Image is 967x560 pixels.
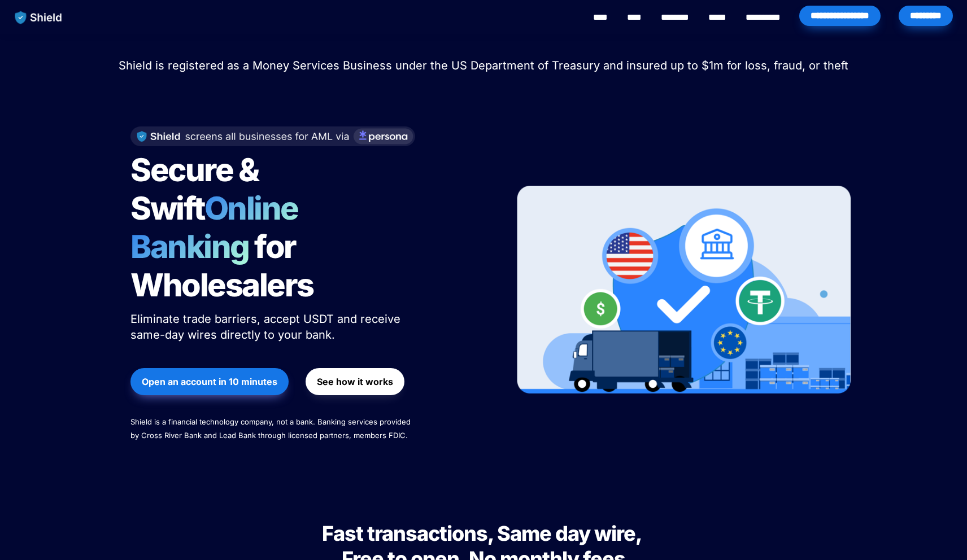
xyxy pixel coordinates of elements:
strong: See how it works [317,376,393,387]
span: Shield is registered as a Money Services Business under the US Department of Treasury and insured... [119,59,848,72]
span: Shield is a financial technology company, not a bank. Banking services provided by Cross River Ba... [130,417,413,440]
span: Online Banking [130,189,310,266]
button: Open an account in 10 minutes [130,368,289,395]
a: See how it works [306,362,404,401]
button: See how it works [306,368,404,395]
span: Secure & Swift [130,151,264,228]
span: for Wholesalers [130,228,313,304]
img: website logo [10,6,68,29]
span: Eliminate trade barriers, accept USDT and receive same-day wires directly to your bank. [130,312,404,342]
a: Open an account in 10 minutes [130,362,289,401]
strong: Open an account in 10 minutes [142,376,277,387]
